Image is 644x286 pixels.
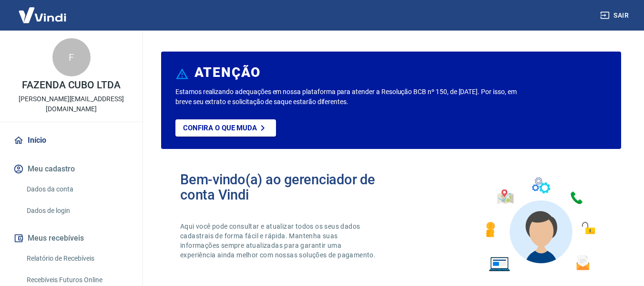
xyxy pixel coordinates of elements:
h6: ATENÇÃO [194,68,261,77]
button: Sair [598,7,633,24]
p: Aqui você pode consultar e atualizar todos os seus dados cadastrais de forma fácil e rápida. Mant... [180,222,378,260]
p: Confira o que muda [183,124,257,132]
img: Vindi [11,0,73,30]
a: Dados da conta [23,180,131,199]
a: Relatório de Recebíveis [23,249,131,268]
a: Confira o que muda [175,119,276,137]
a: Início [11,130,131,151]
button: Meus recebíveis [11,228,131,249]
img: Imagem de um avatar masculino com diversos icones exemplificando as funcionalidades do gerenciado... [477,172,602,277]
p: Estamos realizando adequações em nossa plataforma para atender a Resolução BCB nº 150, de [DATE].... [175,87,521,107]
div: F [52,38,91,76]
h2: Bem-vindo(a) ao gerenciador de conta Vindi [180,172,391,202]
a: Dados de login [23,201,131,221]
p: FAZENDA CUBO LTDA [22,80,121,90]
button: Meu cadastro [11,159,131,180]
p: [PERSON_NAME][EMAIL_ADDRESS][DOMAIN_NAME] [8,94,135,114]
